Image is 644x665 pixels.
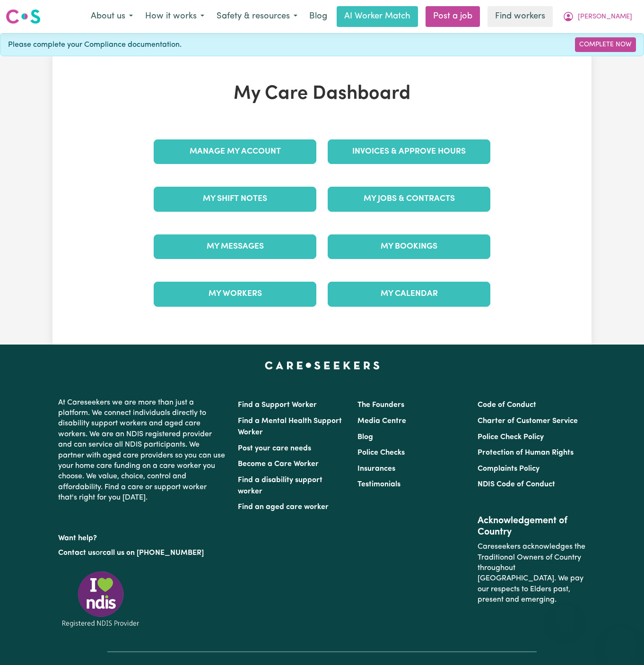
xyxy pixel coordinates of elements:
a: Charter of Customer Service [478,417,578,425]
a: Blog [304,6,333,27]
a: The Founders [357,401,404,409]
a: Media Centre [357,417,406,425]
a: Police Check Policy [478,433,544,441]
a: Careseekers logo [6,6,41,27]
a: My Bookings [328,234,490,259]
a: Blog [357,433,373,441]
a: Find a Mental Health Support Worker [238,417,342,436]
h1: My Care Dashboard [148,83,496,105]
a: Insurances [357,465,395,473]
button: Safety & resources [210,7,304,26]
a: Complete Now [575,37,636,52]
iframe: Close message [556,605,574,623]
a: Complaints Policy [478,465,540,473]
a: Post a job [426,6,480,27]
p: or [58,544,226,562]
button: About us [85,7,139,26]
a: My Messages [154,234,316,259]
p: At Careseekers we are more than just a platform. We connect individuals directly to disability su... [58,394,226,507]
a: Find a disability support worker [238,476,322,495]
span: Please complete your Compliance documentation. [8,39,182,51]
img: Registered NDIS provider [58,570,143,629]
button: How it works [139,7,210,26]
a: AI Worker Match [337,6,418,27]
h2: Acknowledgement of Country [478,515,586,538]
button: My Account [557,7,638,26]
a: Find an aged care worker [238,503,329,511]
span: [PERSON_NAME] [578,12,632,22]
p: Careseekers acknowledges the Traditional Owners of Country throughout [GEOGRAPHIC_DATA]. We pay o... [478,538,586,609]
a: Careseekers home page [265,362,380,369]
a: Find workers [487,6,553,27]
a: Code of Conduct [478,401,536,409]
a: Contact us [58,549,96,557]
a: Manage My Account [154,139,316,164]
a: Find a Support Worker [238,401,317,409]
a: My Shift Notes [154,187,316,211]
a: call us on [PHONE_NUMBER] [103,549,204,557]
a: Protection of Human Rights [478,449,574,457]
a: Invoices & Approve Hours [328,139,490,164]
a: NDIS Code of Conduct [478,481,555,488]
iframe: Button to launch messaging window [606,627,636,657]
a: Police Checks [357,449,405,457]
p: Want help? [58,529,226,544]
a: My Calendar [328,282,490,306]
a: My Workers [154,282,316,306]
img: Careseekers logo [6,8,41,25]
a: My Jobs & Contracts [328,187,490,211]
a: Testimonials [357,481,400,488]
a: Become a Care Worker [238,460,319,468]
a: Post your care needs [238,445,311,452]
